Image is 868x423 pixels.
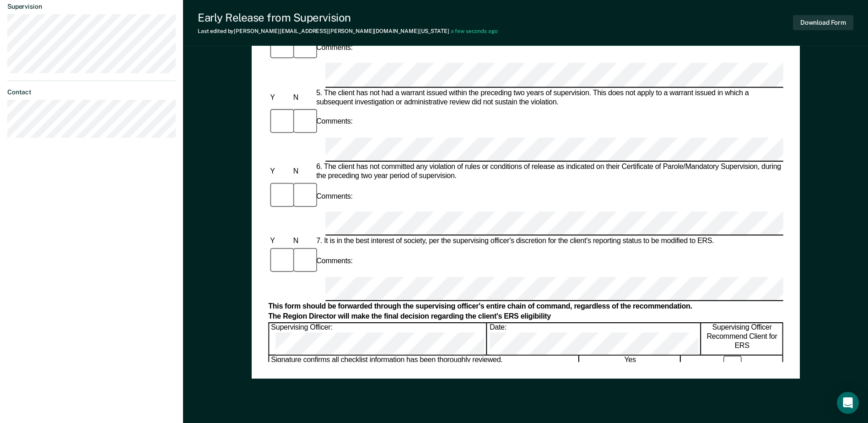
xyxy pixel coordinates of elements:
div: 7. It is in the best interest of society, per the supervising officer's discretion for the client... [314,237,783,246]
div: N [291,93,314,102]
div: Early Release from Supervision [198,11,498,24]
div: Y [268,93,291,102]
div: N [291,237,314,246]
dt: Contact [7,88,176,96]
div: Comments: [314,192,355,201]
button: Download Form [793,15,853,30]
div: Last edited by [PERSON_NAME][EMAIL_ADDRESS][PERSON_NAME][DOMAIN_NAME][US_STATE] [198,28,498,34]
div: 6. The client has not committed any violation of rules or conditions of release as indicated on t... [314,163,783,181]
div: Signature confirms all checklist information has been thoroughly reviewed. [269,356,579,374]
div: Y [268,167,291,176]
div: Yes [580,356,681,374]
div: The Region Director will make the final decision regarding the client's ERS eligibility [268,312,783,321]
div: This form should be forwarded through the supervising officer's entire chain of command, regardle... [268,302,783,311]
div: Comments: [314,43,355,53]
div: Open Intercom Messenger [837,392,859,414]
span: a few seconds ago [451,28,498,34]
div: Comments: [314,257,355,266]
div: Date: [488,323,701,355]
div: Supervising Officer: [269,323,487,355]
div: Supervising Officer Recommend Client for ERS [701,323,783,355]
div: 5. The client has not had a warrant issued within the preceding two years of supervision. This do... [314,88,783,107]
div: Comments: [314,118,355,127]
dt: Supervision [7,3,176,11]
div: Y [268,237,291,246]
div: N [291,167,314,176]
